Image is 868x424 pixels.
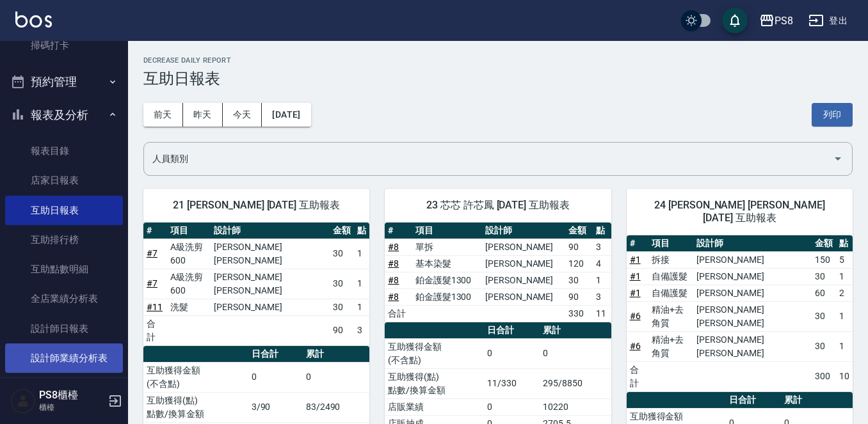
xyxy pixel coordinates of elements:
p: 櫃檯 [39,402,104,413]
td: 1 [354,299,369,315]
button: PS8 [754,8,798,34]
th: # [385,223,412,239]
a: 設計師業績分析表 [5,343,123,373]
td: 4 [593,255,611,272]
th: 點 [593,223,611,239]
th: 設計師 [482,223,565,239]
td: 鉑金護髮1300 [412,272,482,288]
h3: 互助日報表 [143,70,853,88]
button: save [722,8,748,33]
th: 點 [836,235,853,252]
a: 互助排行榜 [5,225,123,255]
th: 項目 [648,235,693,252]
a: #8 [388,258,399,269]
a: #6 [630,311,641,321]
td: 互助獲得金額 (不含點) [385,338,484,368]
th: 點 [354,223,369,239]
td: 1 [354,239,369,269]
td: 0 [484,338,540,368]
td: [PERSON_NAME] [482,272,565,288]
input: 人員名稱 [149,148,828,170]
td: 店販業績 [385,398,484,415]
td: 30 [330,239,354,269]
td: 基本染髮 [412,255,482,272]
button: 列印 [812,103,853,127]
td: [PERSON_NAME] [482,255,565,272]
button: 登出 [803,9,853,33]
th: 金額 [812,235,836,252]
td: 合計 [143,315,167,345]
th: 累計 [540,322,611,339]
button: 報表及分析 [5,98,123,132]
td: 10220 [540,398,611,415]
td: 330 [565,305,592,322]
td: [PERSON_NAME][PERSON_NAME] [693,331,812,361]
td: 互助獲得(點) 點數/換算金額 [385,368,484,398]
button: 昨天 [183,103,223,127]
td: 295/8850 [540,368,611,398]
td: 合計 [627,361,648,391]
h2: Decrease Daily Report [143,56,853,65]
a: #8 [388,292,399,302]
td: 0 [540,338,611,368]
a: 掃碼打卡 [5,31,123,60]
td: 1 [836,268,853,285]
button: Open [828,148,848,169]
td: [PERSON_NAME] [693,251,812,268]
a: 互助點數明細 [5,255,123,284]
a: #8 [388,275,399,285]
td: 5 [836,251,853,268]
td: 0 [484,398,540,415]
td: 合計 [385,305,412,322]
td: [PERSON_NAME] [482,288,565,305]
td: [PERSON_NAME][PERSON_NAME] [211,239,330,269]
th: 金額 [565,223,592,239]
td: 300 [812,361,836,391]
td: 互助獲得(點) 點數/換算金額 [143,392,248,422]
td: 3/90 [248,392,303,422]
table: a dense table [143,223,369,346]
a: #6 [630,341,641,351]
th: 日合計 [248,346,303,363]
td: [PERSON_NAME][PERSON_NAME] [211,269,330,299]
a: #1 [630,255,641,265]
a: 互助日報表 [5,196,123,225]
th: 項目 [167,223,211,239]
table: a dense table [385,223,611,322]
img: Logo [15,12,52,27]
td: A級洗剪600 [167,239,211,269]
td: 互助獲得金額 (不含點) [143,362,248,392]
td: 拆接 [648,251,693,268]
th: 累計 [781,392,853,409]
th: 項目 [412,223,482,239]
td: 洗髮 [167,299,211,315]
td: 1 [354,269,369,299]
td: 2 [836,285,853,301]
td: 83/2490 [303,392,370,422]
a: 報表目錄 [5,136,123,166]
span: 24 [PERSON_NAME] [PERSON_NAME] [DATE] 互助報表 [642,199,837,224]
th: 日合計 [484,322,540,339]
a: 全店業績分析表 [5,284,123,313]
td: 1 [836,331,853,361]
a: #7 [147,278,157,288]
td: 30 [812,268,836,285]
div: PS8 [775,13,793,29]
td: 鉑金護髮1300 [412,288,482,305]
th: # [143,223,167,239]
td: 10 [836,361,853,391]
span: 23 芯芯 許芯鳳 [DATE] 互助報表 [400,199,595,212]
button: 預約管理 [5,65,123,98]
td: 60 [812,285,836,301]
td: [PERSON_NAME] [211,299,330,315]
a: #7 [147,248,157,258]
td: 120 [565,255,592,272]
a: 設計師業績月報表 [5,373,123,402]
a: #11 [147,302,163,312]
td: 11/330 [484,368,540,398]
a: #1 [630,288,641,298]
td: 0 [303,362,370,392]
td: 精油+去角質 [648,331,693,361]
th: 設計師 [211,223,330,239]
td: 單拆 [412,239,482,255]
